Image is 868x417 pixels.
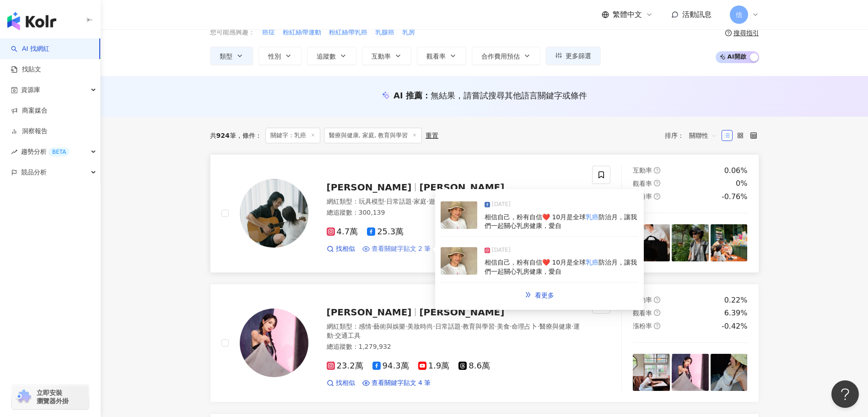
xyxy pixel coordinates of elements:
span: 23.2萬 [327,361,363,371]
span: 佶 [736,10,742,20]
span: 醫療與健康 [539,323,571,330]
span: 美妝時尚 [407,323,433,330]
img: post-image [633,224,670,261]
span: · [412,198,414,205]
img: post-image [633,354,670,391]
span: question-circle [654,297,660,303]
span: 乳腺癌 [375,28,394,37]
span: double-right [525,292,531,298]
img: post-image [441,247,477,275]
button: 乳房 [402,27,415,38]
span: · [461,323,463,330]
span: 4.7萬 [327,227,358,237]
span: 醫療與健康, 家庭, 教育與學習 [324,128,422,143]
a: 找貼文 [11,65,41,74]
span: · [372,323,373,330]
span: 粉紅絲帶運動 [283,28,321,37]
span: question-circle [725,30,732,36]
img: KOL Avatar [240,309,308,377]
span: · [405,323,407,330]
div: 排序： [665,128,722,143]
a: 查看關鍵字貼文 4 筆 [362,379,431,388]
span: · [510,323,512,330]
span: 遊戲 [429,198,442,205]
span: 相信自己，粉有自信❤️ 10月是全球 [485,213,586,220]
button: 乳腺癌 [375,27,395,38]
span: · [433,323,435,330]
a: double-right看更多 [515,286,564,304]
span: 觀看率 [633,309,652,317]
span: 玩具模型 [359,198,384,205]
div: 0.06% [724,166,748,176]
span: 查看關鍵字貼文 2 筆 [372,244,431,254]
span: question-circle [654,309,660,316]
span: 競品分析 [21,162,47,183]
span: 合作費用預估 [481,53,520,60]
a: 商案媒合 [11,106,48,115]
span: question-circle [654,193,660,200]
button: 更多篩選 [546,47,601,65]
span: 防治月，讓我們一起關心乳房健康，愛自 [485,213,637,229]
span: 觀看率 [633,180,652,187]
button: 癌症 [262,27,275,38]
span: 追蹤數 [317,53,336,60]
span: 乳房 [402,28,415,37]
span: 性別 [268,53,281,60]
button: 觀看率 [417,47,466,65]
span: 94.3萬 [372,361,409,371]
div: 搜尋指引 [733,29,759,37]
button: 類型 [210,47,253,65]
span: 立即安裝 瀏覽器外掛 [37,389,69,405]
span: 趨勢分析 [21,141,70,162]
span: 互動率 [633,167,652,174]
span: 8.6萬 [458,361,490,371]
span: 找相似 [336,244,355,254]
div: 0% [736,179,747,189]
span: question-circle [654,167,660,173]
span: · [571,323,573,330]
span: 美食 [497,323,510,330]
span: question-circle [654,180,660,186]
img: post-image [672,224,709,261]
div: AI 推薦 ： [394,90,587,101]
a: KOL Avatar[PERSON_NAME][PERSON_NAME]網紅類型：感情·藝術與娛樂·美妝時尚·日常話題·教育與學習·美食·命理占卜·醫療與健康·運動·交通工具總追蹤數：1,279... [210,284,759,402]
a: 洞察報告 [11,127,48,136]
span: 防治月，讓我們一起關心乳房健康，愛自 [485,259,637,275]
span: 家庭 [414,198,426,205]
img: post-image [672,354,709,391]
span: 漲粉率 [633,322,652,330]
span: 更多篩選 [566,52,591,60]
button: 合作費用預估 [472,47,540,65]
span: [PERSON_NAME] [327,182,412,193]
span: 交通工具 [335,332,361,339]
mark: 乳癌 [586,213,598,220]
a: 找相似 [327,244,355,254]
span: 運動 [327,323,580,339]
a: KOL Avatar[PERSON_NAME][PERSON_NAME]網紅類型：玩具模型·日常話題·家庭·遊戲總追蹤數：300,1394.7萬25.3萬找相似查看關鍵字貼文 2 筆post-i... [210,154,759,273]
div: -0.42% [722,321,748,331]
mark: 乳癌 [586,259,598,266]
span: 命理占卜 [512,323,537,330]
span: 關聯性 [689,128,717,143]
span: · [426,198,428,205]
div: 網紅類型 ： [327,197,582,206]
div: 重置 [426,132,438,139]
div: 共 筆 [210,132,236,139]
iframe: Help Scout Beacon - Open [831,380,859,408]
img: post-image [441,201,477,229]
button: 粉紅絲帶運動 [282,27,322,38]
span: rise [11,149,17,155]
span: 感情 [359,323,372,330]
div: -0.76% [722,192,748,202]
span: 粉紅絲帶乳癌 [329,28,367,37]
span: [PERSON_NAME] [419,307,504,318]
span: 查看關鍵字貼文 4 筆 [372,379,431,388]
span: 條件 ： [236,132,262,139]
span: · [495,323,496,330]
span: [PERSON_NAME] [419,182,504,193]
span: [PERSON_NAME] [327,307,412,318]
img: logo [7,12,56,30]
span: [DATE] [492,246,511,255]
span: 無結果，請嘗試搜尋其他語言關鍵字或條件 [431,91,587,100]
button: 互動率 [362,47,411,65]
